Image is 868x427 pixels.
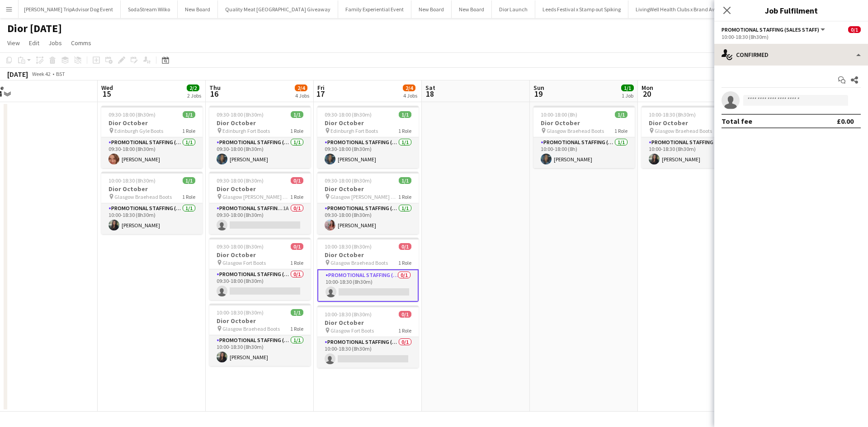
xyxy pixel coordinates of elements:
span: 1/1 [615,111,627,118]
h3: Dior October [209,119,311,127]
div: 10:00-18:00 (8h)1/1Dior October Glasgow Braehead Boots1 RolePromotional Staffing (Sales Staff)1/1... [533,106,635,168]
span: 1 Role [182,193,195,200]
h3: Dior October [317,185,419,193]
span: Jobs [48,39,62,47]
h3: Dior October [533,119,635,127]
app-job-card: 09:30-18:00 (8h30m)0/1Dior October Glasgow [PERSON_NAME] Galleries Boots1 RolePromotional Staffin... [209,172,311,234]
span: 0/1 [291,243,303,250]
span: 1 Role [398,259,411,266]
span: 1 Role [290,127,303,134]
span: 09:30-18:00 (8h30m) [325,111,372,118]
h3: Dior October [642,119,743,127]
button: Family Experiential Event [338,0,411,18]
span: 17 [316,89,325,99]
button: New Board [452,0,492,18]
button: Promotional Staffing (Sales Staff) [722,26,826,33]
div: BST [56,70,65,77]
app-card-role: Promotional Staffing (Sales Staff)1/110:00-18:30 (8h30m)[PERSON_NAME] [209,335,311,366]
app-card-role: Promotional Staffing (Sales Staff)0/110:00-18:30 (8h30m) [317,337,419,368]
app-job-card: 09:30-18:00 (8h30m)1/1Dior October Edinburgh Fort Boots1 RolePromotional Staffing (Sales Staff)1/... [209,106,311,168]
span: 1 Role [182,127,195,134]
app-card-role: Promotional Staffing (Sales Staff)1A0/109:30-18:00 (8h30m) [209,203,311,234]
span: Mon [642,84,653,92]
span: 1/1 [399,111,411,118]
h3: Dior October [101,119,203,127]
h3: Job Fulfilment [714,5,868,16]
div: Confirmed [714,44,868,66]
span: 09:30-18:00 (8h30m) [217,111,264,118]
span: Glasgow Braehead Boots [114,193,172,200]
span: Fri [317,84,325,92]
span: 18 [424,89,435,99]
div: 10:00-18:30 (8h30m) [722,33,861,40]
div: 4 Jobs [403,92,417,99]
span: 09:30-18:00 (8h30m) [217,177,264,184]
span: Edinburgh Gyle Boots [114,127,163,134]
span: 10:00-18:30 (8h30m) [217,309,264,316]
app-card-role: Promotional Staffing (Sales Staff)1/109:30-18:00 (8h30m)[PERSON_NAME] [317,203,419,234]
span: Edit [29,39,39,47]
app-job-card: 09:30-18:00 (8h30m)1/1Dior October Edinburgh Gyle Boots1 RolePromotional Staffing (Sales Staff)1/... [101,106,203,168]
div: 09:30-18:00 (8h30m)1/1Dior October Glasgow [PERSON_NAME] Galleries Boots1 RolePromotional Staffin... [317,172,419,234]
span: Edinburgh Fort Boots [330,127,378,134]
button: Leeds Festival x Stamp out Spiking [535,0,628,18]
app-card-role: Promotional Staffing (Sales Staff)1/110:00-18:00 (8h)[PERSON_NAME] [533,137,635,168]
h3: Dior October [209,317,311,325]
a: View [4,37,24,49]
span: 15 [100,89,113,99]
span: Glasgow [PERSON_NAME] Galleries Boots [222,193,290,200]
div: 4 Jobs [295,92,309,99]
button: SodaStream Wilko [121,0,178,18]
span: Sun [533,84,544,92]
div: £0.00 [837,117,854,126]
span: 1/1 [183,111,195,118]
span: 1 Role [398,327,411,334]
span: Edinburgh Fort Boots [222,127,270,134]
h3: Dior October [209,185,311,193]
h3: Dior October [317,251,419,259]
span: 1/1 [291,111,303,118]
span: 0/1 [291,177,303,184]
span: Glasgow Fort Boots [222,259,266,266]
button: LivingWell Health Clubs x Brand Awareness [628,0,742,18]
app-job-card: 09:30-18:00 (8h30m)1/1Dior October Edinburgh Fort Boots1 RolePromotional Staffing (Sales Staff)1/... [317,106,419,168]
div: [DATE] [7,70,28,79]
app-card-role: Promotional Staffing (Sales Staff)0/109:30-18:00 (8h30m) [209,269,311,300]
span: Thu [209,84,221,92]
app-job-card: 09:30-18:00 (8h30m)0/1Dior October Glasgow Fort Boots1 RolePromotional Staffing (Sales Staff)0/10... [209,238,311,300]
span: Glasgow [PERSON_NAME] Galleries Boots [330,193,398,200]
app-job-card: 10:00-18:30 (8h30m)1/1Dior October Glasgow Braehead Boots1 RolePromotional Staffing (Sales Staff)... [642,106,743,168]
app-card-role: Promotional Staffing (Sales Staff)1/110:00-18:30 (8h30m)[PERSON_NAME] [642,137,743,168]
span: View [7,39,20,47]
span: 10:00-18:30 (8h30m) [108,177,156,184]
span: 09:30-18:00 (8h30m) [325,177,372,184]
h3: Dior October [101,185,203,193]
span: 19 [532,89,544,99]
app-job-card: 10:00-18:30 (8h30m)0/1Dior October Glasgow Braehead Boots1 RolePromotional Staffing (Sales Staff)... [317,238,419,302]
a: Edit [25,37,43,49]
span: 1 Role [290,325,303,332]
app-card-role: Promotional Staffing (Sales Staff)0/110:00-18:30 (8h30m) [317,269,419,302]
span: 1 Role [398,193,411,200]
app-card-role: Promotional Staffing (Sales Staff)1/109:30-18:00 (8h30m)[PERSON_NAME] [209,137,311,168]
span: 1/1 [399,177,411,184]
app-job-card: 10:00-18:30 (8h30m)1/1Dior October Glasgow Braehead Boots1 RolePromotional Staffing (Sales Staff)... [101,172,203,234]
div: 2 Jobs [187,92,201,99]
h1: Dior [DATE] [7,22,62,35]
span: 16 [208,89,221,99]
div: 10:00-18:30 (8h30m)0/1Dior October Glasgow Fort Boots1 RolePromotional Staffing (Sales Staff)0/11... [317,305,419,368]
span: 0/1 [399,243,411,250]
span: 2/4 [295,84,307,91]
app-card-role: Promotional Staffing (Sales Staff)1/109:30-18:00 (8h30m)[PERSON_NAME] [101,137,203,168]
button: New Board [411,0,452,18]
span: 10:00-18:30 (8h30m) [325,311,372,318]
button: New Board [178,0,218,18]
h3: Dior October [209,251,311,259]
